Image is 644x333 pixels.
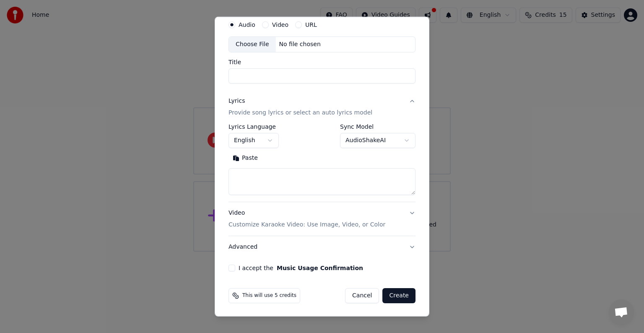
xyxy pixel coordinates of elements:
button: Paste [229,151,262,165]
button: Create [382,288,415,303]
label: URL [305,22,317,28]
button: I accept the [277,265,363,271]
label: Lyrics Language [229,124,279,130]
p: Provide song lyrics or select an auto lyrics model [229,109,372,117]
div: LyricsProvide song lyrics or select an auto lyrics model [229,124,415,202]
div: Video [229,209,385,229]
label: I accept the [239,265,363,271]
div: No file chosen [276,40,324,49]
label: Sync Model [340,124,415,130]
span: This will use 5 credits [242,292,296,299]
label: Audio [239,22,255,28]
label: Title [229,59,415,65]
div: Lyrics [229,97,245,105]
div: Choose File [229,37,276,52]
label: Video [272,22,288,28]
button: VideoCustomize Karaoke Video: Use Image, Video, or Color [229,202,415,236]
button: Advanced [229,236,415,258]
p: Customize Karaoke Video: Use Image, Video, or Color [229,221,385,229]
button: Cancel [345,288,379,303]
button: LyricsProvide song lyrics or select an auto lyrics model [229,90,415,124]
